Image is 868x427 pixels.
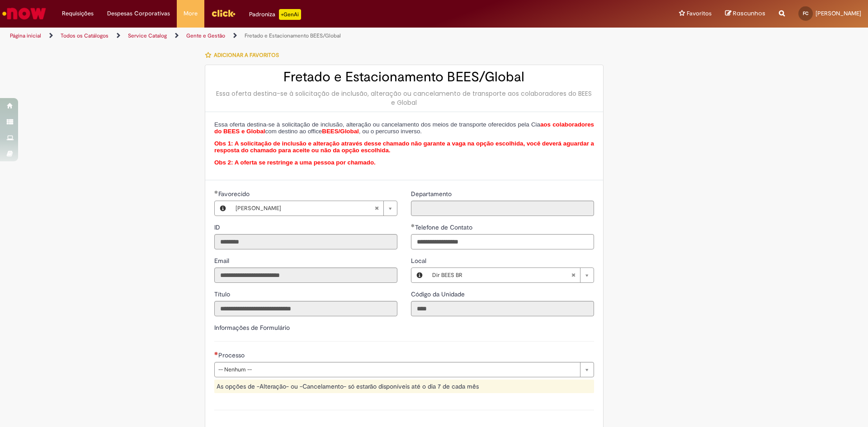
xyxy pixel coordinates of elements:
label: Somente leitura - Email [214,256,231,265]
a: Service Catalog [128,32,167,39]
img: click_logo_yellow_360x200.png [211,6,236,20]
span: Somente leitura - Departamento [411,190,453,198]
h2: Fretado e Estacionamento BEES/Global [214,70,594,84]
span: [PERSON_NAME] [236,201,374,216]
ul: Trilhas de página [7,28,572,44]
input: Código da Unidade [411,301,594,316]
span: Somente leitura - Código da Unidade [411,290,467,298]
span: Telefone de Contato [415,223,474,231]
label: Somente leitura - Título [214,290,232,299]
label: Somente leitura - Código da Unidade [411,290,467,299]
span: Somente leitura - ID [214,223,222,231]
label: Informações de Formulário [214,324,290,332]
span: Obs 2: A oferta se restringe a uma pessoa por chamado. [214,159,376,166]
span: Local [411,257,428,265]
a: Fretado e Estacionamento BEES/Global [245,32,341,39]
a: Rascunhos [725,9,765,18]
button: Adicionar a Favoritos [205,46,284,65]
a: Todos os Catálogos [61,32,108,39]
span: Processo [218,351,246,359]
span: [PERSON_NAME] [816,9,861,17]
img: ServiceNow [1,5,47,23]
div: Essa oferta destina-se à solicitação de inclusão, alteração ou cancelamento de transporte aos col... [214,89,594,107]
span: Necessários [214,352,218,355]
span: Necessários - Favorecido [218,190,251,198]
abbr: Limpar campo Favorecido [370,201,383,216]
label: Somente leitura - Departamento [411,189,453,198]
span: More [184,9,198,18]
span: Despesas Corporativas [107,9,170,18]
span: Obrigatório Preenchido [214,190,218,194]
span: aos colaboradores do BEES e Global [214,121,594,135]
button: Local, Visualizar este registro Dir BEES BR [411,268,428,282]
a: [PERSON_NAME]Limpar campo Favorecido [231,201,397,216]
span: Dir BEES BR [432,268,571,282]
button: Favorecido, Visualizar este registro Felipe Gustavo Messias Da Cruz [215,201,231,216]
span: BEES/Global [322,128,359,135]
span: -- Nenhum -- [218,362,576,377]
input: Título [214,301,397,316]
span: FC [803,10,808,16]
a: Página inicial [10,32,41,39]
input: Departamento [411,201,594,216]
span: Somente leitura - Email [214,257,231,265]
span: Somente leitura - Título [214,290,232,298]
a: Gente e Gestão [186,32,225,39]
input: Telefone de Contato [411,234,594,249]
span: Obrigatório Preenchido [411,224,415,227]
a: Dir BEES BRLimpar campo Local [428,268,594,282]
span: Essa oferta destina-se à solicitação de inclusão, alteração ou cancelamento dos meios de transpor... [214,121,594,135]
div: As opções de -Alteração- ou -Cancelamento- só estarão disponíveis até o dia 7 de cada mês [214,380,594,393]
span: Adicionar a Favoritos [214,52,279,59]
input: Email [214,267,397,283]
p: +GenAi [279,9,301,20]
span: Requisições [62,9,94,18]
input: ID [214,234,397,249]
span: Rascunhos [733,9,765,18]
abbr: Limpar campo Local [566,268,580,282]
label: Somente leitura - ID [214,223,222,232]
span: Obs 1: A solicitação de inclusão e alteração através desse chamado não garante a vaga na opção es... [214,140,594,154]
span: Favoritos [687,9,712,18]
div: Padroniza [249,9,301,20]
